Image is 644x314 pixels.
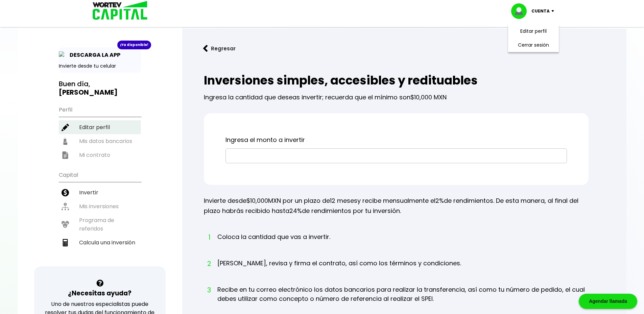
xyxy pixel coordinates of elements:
h3: ¿Necesitas ayuda? [68,288,132,298]
span: 1 [207,232,211,242]
span: $10,000 [246,196,268,205]
h3: Buen día, [59,80,141,97]
a: Editar perfil [59,120,141,134]
li: [PERSON_NAME], revisa y firma el contrato, así como los términos y condiciones. [217,259,461,281]
p: Ingresa la cantidad que deseas invertir; recuerda que el mínimo son [204,87,589,102]
div: Agendar llamada [579,294,637,309]
ul: Perfil [59,102,141,162]
span: 24% [289,207,302,215]
p: Invierte desde tu celular [59,63,141,70]
b: [PERSON_NAME] [59,88,118,97]
a: Editar perfil [520,28,547,35]
a: flecha izquierdaRegresar [193,40,616,57]
button: Regresar [193,40,246,57]
p: Cuenta [531,6,550,16]
img: profile-image [511,3,531,19]
p: DESCARGA LA APP [66,51,120,59]
li: Coloca la cantidad que vas a invertir. [217,232,330,254]
span: 2% [435,196,444,205]
ul: Capital [59,167,141,266]
span: $10,000 MXN [410,93,447,101]
img: flecha izquierda [203,45,208,52]
img: calculadora-icon.17d418c4.svg [62,239,69,246]
li: Cerrar sesión [506,38,560,52]
p: Invierte desde MXN por un plazo de y recibe mensualmente el de rendimientos. De esta manera, al f... [204,196,589,216]
img: editar-icon.952d3147.svg [62,124,69,131]
a: Invertir [59,186,141,199]
img: app-icon [59,51,66,59]
span: 2 [207,259,211,269]
div: ¡Ya disponible! [117,41,151,49]
a: Calcula una inversión [59,236,141,249]
span: 3 [207,285,211,295]
p: Ingresa el monto a invertir [225,135,567,145]
img: invertir-icon.b3b967d7.svg [62,189,69,196]
span: 12 meses [330,196,357,205]
h2: Inversiones simples, accesibles y redituables [204,74,589,87]
img: icon-down [550,10,559,12]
